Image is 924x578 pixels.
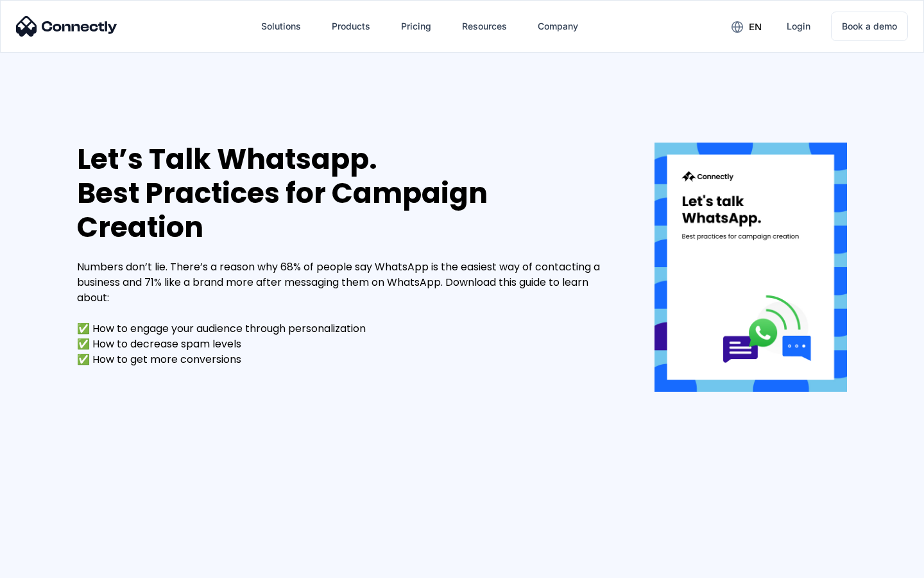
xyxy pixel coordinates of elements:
div: Pricing [401,17,431,35]
div: Solutions [261,17,301,35]
a: Login [776,11,821,42]
div: Company [538,17,578,35]
a: Pricing [391,11,441,42]
div: Company [527,11,588,42]
div: Let’s Talk Whatsapp. Best Practices for Campaign Creation [77,143,616,244]
ul: Language list [26,556,77,574]
div: Resources [452,11,517,42]
a: Book a demo [831,12,908,41]
div: Products [321,11,381,42]
div: en [749,18,762,36]
aside: Language selected: English [13,556,77,574]
div: en [721,17,771,36]
img: Connectly Logo [16,16,117,37]
div: Numbers don’t lie. There’s a reason why 68% of people say WhatsApp is the easiest way of contacti... [77,259,616,367]
div: Login [787,17,810,35]
div: Products [332,17,370,35]
div: Solutions [251,11,311,42]
div: Resources [462,17,507,35]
